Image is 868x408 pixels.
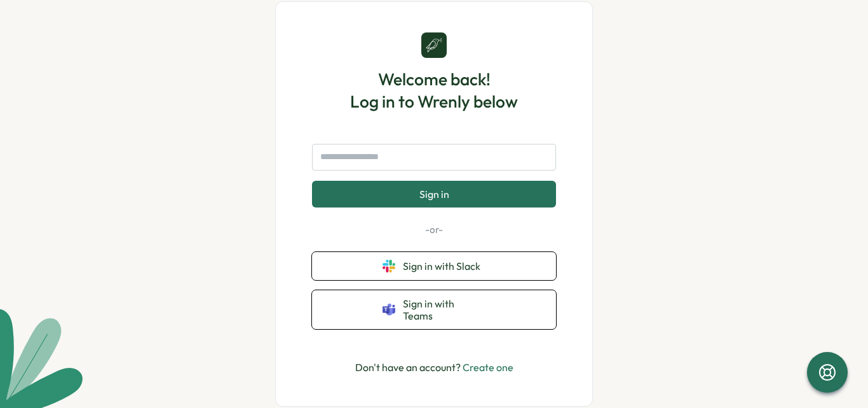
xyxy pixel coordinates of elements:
button: Sign in with Teams [312,290,556,329]
span: Sign in with Slack [403,260,485,272]
span: Sign in [419,188,449,200]
button: Sign in [312,181,556,208]
h1: Welcome back! Log in to Wrenly below [350,68,518,113]
span: Sign in with Teams [403,298,485,321]
p: -or- [312,223,556,237]
button: Sign in with Slack [312,252,556,280]
a: Create one [463,361,513,374]
p: Don't have an account? [355,360,513,376]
